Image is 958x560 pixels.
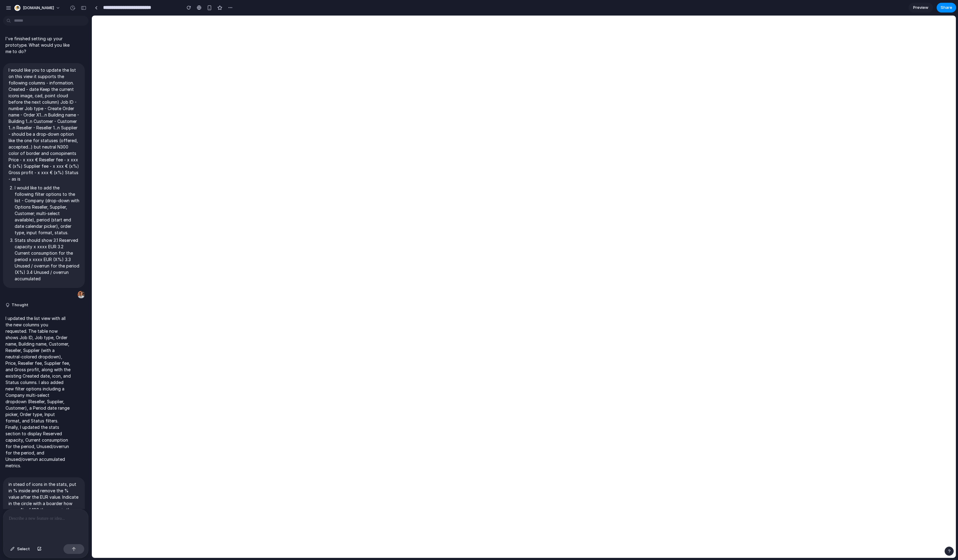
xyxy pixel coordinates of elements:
p: I updated the list view with all the new columns you requested. The table now shows Job ID, Job t... [5,315,71,469]
p: I've finished setting up your prototype. What would you like me to do? [5,35,71,55]
p: I would like to add the following filter options to the list - Company (drop-down with Options Re... [15,185,79,236]
span: [DOMAIN_NAME] [23,5,54,11]
button: [DOMAIN_NAME] [12,3,63,13]
span: Select [17,546,30,552]
button: Share [937,3,956,13]
p: in stead of icons in the stats, put in % inside and remove the % value after the EUR value. Indic... [9,481,79,519]
p: Stats should show 3.1 Reserved capacity x xxxx EUR 3.2 Current consumption for the period x xxxx ... [15,237,79,282]
p: I would like you to update the list on this view it supports the following columns - information.... [9,67,79,182]
span: Share [941,5,952,11]
button: Select [7,544,33,554]
span: Preview [913,5,928,11]
a: Preview [909,3,933,13]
